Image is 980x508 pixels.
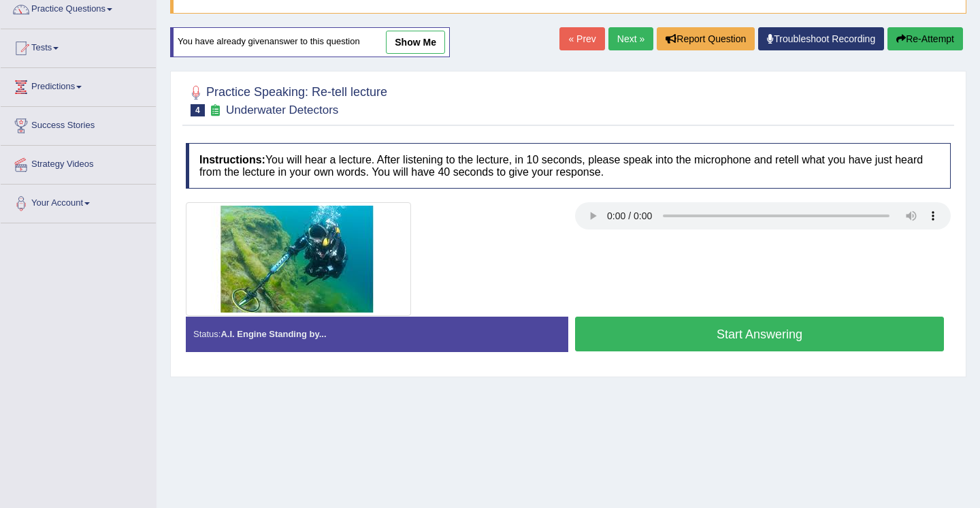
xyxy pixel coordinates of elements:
[186,82,387,116] h2: Practice Speaking: Re-tell lecture
[887,27,963,50] button: Re-Attempt
[208,104,223,117] small: Exam occurring question
[1,146,156,180] a: Strategy Videos
[608,27,653,50] a: Next »
[657,27,755,50] button: Report Question
[226,104,338,116] small: Underwater Detectors
[170,27,450,57] div: You have already given answer to this question
[186,143,951,189] h4: You will hear a lecture. After listening to the lecture, in 10 seconds, please speak into the mic...
[1,68,156,102] a: Predictions
[758,27,884,50] a: Troubleshoot Recording
[559,27,604,50] a: « Prev
[191,104,205,116] span: 4
[186,317,568,351] div: Status:
[386,31,445,54] a: show me
[1,29,156,63] a: Tests
[220,329,326,339] strong: A.I. Engine Standing by...
[1,107,156,141] a: Success Stories
[199,154,265,165] b: Instructions:
[575,317,944,351] button: Start Answering
[1,185,156,219] a: Your Account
